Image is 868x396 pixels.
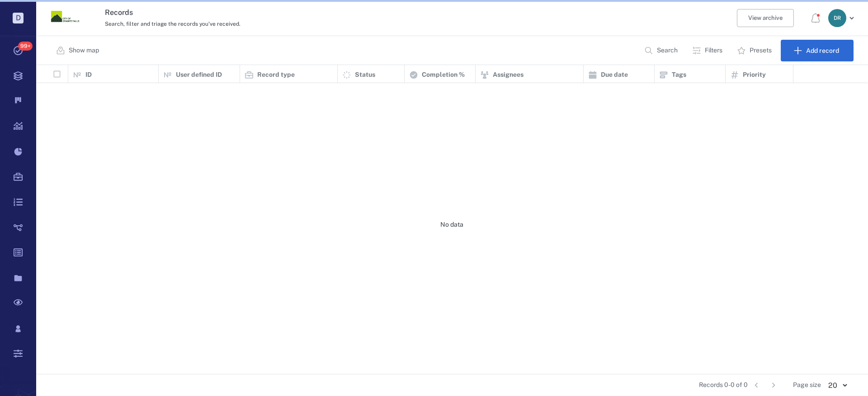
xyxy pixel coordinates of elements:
div: No data [36,83,868,367]
p: Assignees [493,70,524,79]
p: Search [657,46,678,55]
img: Granite Falls logo [51,2,80,31]
span: Page size [793,381,821,390]
a: Go home [51,2,80,34]
button: Search [639,40,685,61]
div: D R [828,9,846,27]
div: 20 [821,380,854,391]
p: Completion % [422,70,465,79]
button: Add record [781,40,854,61]
button: View archive [737,9,794,27]
button: DR [828,9,857,27]
p: Presets [750,46,772,55]
p: Due date [601,70,628,79]
span: 99+ [18,42,33,51]
p: D [13,13,24,23]
p: Status [355,70,375,79]
button: Presets [731,40,779,61]
span: Search, filter and triage the records you've received. [105,21,241,27]
h3: Records [105,7,598,18]
p: Tags [672,70,686,79]
p: Priority [743,70,766,79]
p: Record type [257,70,295,79]
button: Show map [51,40,106,61]
button: Filters [687,40,730,61]
p: Show map [69,46,99,55]
nav: pagination navigation [748,378,782,392]
span: Records 0-0 of 0 [699,381,748,390]
p: User defined ID [176,70,222,79]
p: Filters [705,46,722,55]
p: ID [85,70,92,79]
